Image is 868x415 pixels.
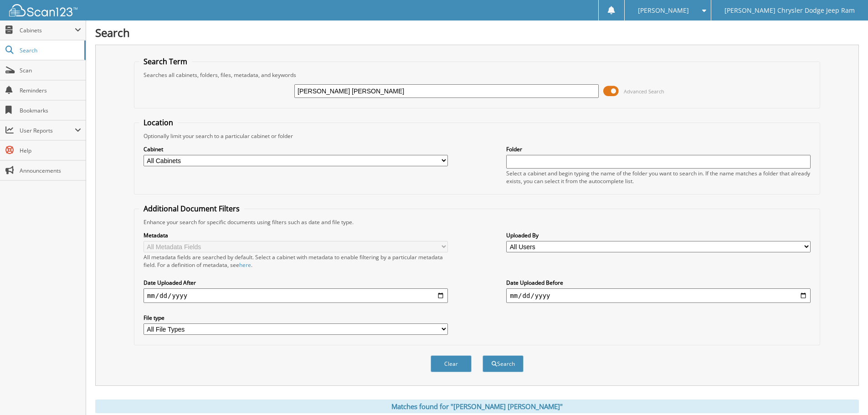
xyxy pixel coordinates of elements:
label: Folder [506,145,811,153]
div: All metadata fields are searched by default. Select a cabinet with metadata to enable filtering b... [144,253,448,269]
label: Metadata [144,231,448,239]
span: Help [20,147,81,154]
div: Select a cabinet and begin typing the name of the folder you want to search in. If the name match... [506,169,811,185]
legend: Location [139,118,178,128]
span: User Reports [20,127,75,134]
div: Searches all cabinets, folders, files, metadata, and keywords [139,71,815,79]
a: here [239,261,251,269]
span: Advanced Search [624,88,664,95]
span: Reminders [20,87,81,94]
img: scan123-logo-white.svg [9,4,77,16]
label: Cabinet [144,145,448,153]
input: end [506,288,811,303]
h1: Search [95,25,859,40]
span: Search [20,46,80,54]
span: Bookmarks [20,107,81,114]
span: [PERSON_NAME] [638,8,689,13]
span: Scan [20,67,81,74]
label: Date Uploaded Before [506,279,811,287]
span: [PERSON_NAME] Chrysler Dodge Jeep Ram [724,8,855,13]
div: Optionally limit your search to a particular cabinet or folder [139,132,815,140]
div: Matches found for "[PERSON_NAME] [PERSON_NAME]" [95,400,859,413]
legend: Search Term [139,56,192,67]
button: Search [483,355,524,372]
span: Cabinets [20,26,75,34]
label: Uploaded By [506,231,811,239]
div: Enhance your search for specific documents using filters such as date and file type. [139,218,815,226]
span: Announcements [20,167,81,174]
button: Clear [431,355,472,372]
legend: Additional Document Filters [139,204,244,214]
label: File type [144,314,448,322]
label: Date Uploaded After [144,279,448,287]
input: start [144,288,448,303]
